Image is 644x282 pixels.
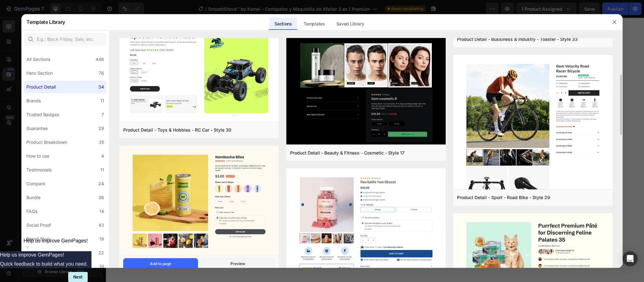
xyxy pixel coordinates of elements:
[98,83,104,91] div: 34
[311,27,458,34] span: Publish the page to see the content.
[286,34,446,146] img: pr12.png
[26,180,45,187] div: Compare
[100,166,104,174] div: 11
[26,152,49,160] div: How to use
[99,138,104,146] div: 35
[98,221,104,229] div: 43
[98,249,104,257] div: 22
[98,125,104,132] div: 29
[26,97,41,105] div: Brands
[26,69,53,77] div: Hero Section
[26,111,59,118] div: Trusted Badges
[201,258,275,269] button: Preview
[99,69,104,77] div: 76
[26,208,37,215] div: FAQs
[26,194,41,201] div: Bundle
[26,14,65,30] h2: Template Library
[85,69,93,77] button: Carousel Back Arrow
[150,261,171,267] div: Add to page
[99,235,104,243] div: 19
[230,261,245,267] div: Preview
[269,18,297,30] div: Sections
[24,33,107,46] input: E.g.: Black Friday, Sale, etc.
[247,53,286,92] img: Cortapelo recargable 3 en 1 - additional image 9
[102,111,104,118] div: 7
[24,238,88,243] span: Help us improve GemPages!
[26,166,52,174] div: Testimonials
[100,97,104,105] div: 11
[311,19,458,26] span: Custom code
[26,138,67,146] div: Product Breakdown
[26,221,51,229] div: Social Proof
[26,83,56,91] div: Product Detail
[205,53,244,92] img: Cortapelo recargable 3 en 1 - additional image 8
[123,258,198,269] button: Add to page
[99,208,104,215] div: 14
[99,263,104,270] div: 19
[123,126,231,134] div: Product Detail - Toys & Hobbies - RC Car - Style 30
[26,235,51,243] div: Brand Story
[299,18,330,30] div: Templates
[331,18,369,30] div: Saved Library
[80,53,119,92] img: Cortapelo recargable 3 en 1 - additional image 6
[26,125,48,132] div: Guarantee
[96,56,104,63] div: 446
[26,56,50,63] div: All Sections
[623,251,638,266] div: Open Intercom Messenger
[457,194,550,201] div: Product Detail - Sport - Road Bike - Style 29
[98,194,104,201] div: 36
[101,152,104,160] div: 4
[457,35,578,43] div: Product Detail - Bussiness & Industry - Toaster - Style 33
[119,146,279,257] img: pd39.png
[98,180,104,187] div: 24
[273,69,281,77] button: Carousel Next Arrow
[24,238,88,251] button: Show survey - Help us improve GemPages!
[119,23,279,123] img: pd30.png
[290,149,405,157] div: Product Detail - Beauty & Fitness - Cosmetic - Style 17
